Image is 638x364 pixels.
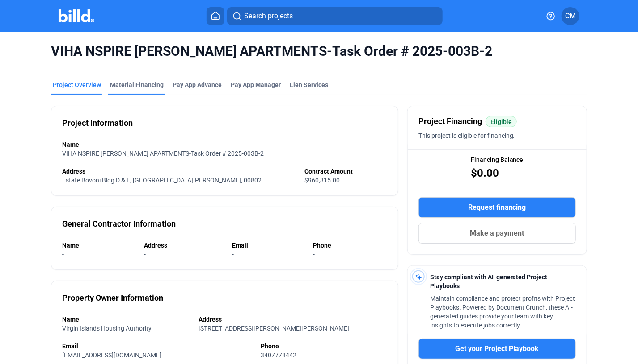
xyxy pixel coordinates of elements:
[62,177,262,184] span: Estate Bovoni Bldg D & E, [GEOGRAPHIC_DATA][PERSON_NAME], 00802
[418,115,482,128] span: Project Financing
[418,197,576,218] button: Request financing
[62,117,133,129] div: Project Information
[231,80,281,89] span: Pay App Manager
[455,343,539,354] span: Get your Project Playbook
[62,315,190,324] div: Name
[199,325,349,332] span: [STREET_ADDRESS][PERSON_NAME][PERSON_NAME]
[51,43,587,60] span: VIHA NSPIRE [PERSON_NAME] APARTMENTS-Task Order # 2025-003B-2
[486,116,517,127] mat-chip: Eligible
[290,80,328,89] div: Lien Services
[418,339,576,359] button: Get your Project Playbook
[232,251,234,258] span: -
[261,352,297,359] span: 3407778442
[110,80,164,89] div: Material Financing
[62,218,176,230] div: General Contractor Information
[173,80,222,89] div: Pay App Advance
[430,273,548,290] span: Stay compliant with AI-generated Project Playbooks
[53,80,101,89] div: Project Overview
[144,251,146,258] span: -
[470,228,524,239] span: Make a payment
[565,11,576,21] span: CM
[418,223,576,244] button: Make a payment
[305,167,387,176] div: Contract Amount
[232,241,304,250] div: Email
[59,9,94,22] img: Billd Company Logo
[471,155,524,164] span: Financing Balance
[62,251,64,258] span: -
[62,150,264,157] span: VIHA NSPIRE [PERSON_NAME] APARTMENTS-Task Order # 2025-003B-2
[62,352,161,359] span: [EMAIL_ADDRESS][DOMAIN_NAME]
[261,342,387,351] div: Phone
[244,11,293,21] span: Search projects
[62,241,135,250] div: Name
[62,140,387,149] div: Name
[62,167,296,176] div: Address
[62,325,152,332] span: Virgin Islands Housing Authority
[313,241,387,250] div: Phone
[471,166,499,180] span: $0.00
[418,132,515,139] span: This project is eligible for financing.
[468,202,526,213] span: Request financing
[62,292,163,304] div: Property Owner Information
[430,295,575,329] span: Maintain compliance and protect profits with Project Playbooks. Powered by Document Crunch, these...
[305,177,340,184] span: $960,315.00
[62,342,252,351] div: Email
[313,251,315,258] span: -
[562,7,579,25] button: CM
[144,241,223,250] div: Address
[199,315,387,324] div: Address
[227,7,443,25] button: Search projects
